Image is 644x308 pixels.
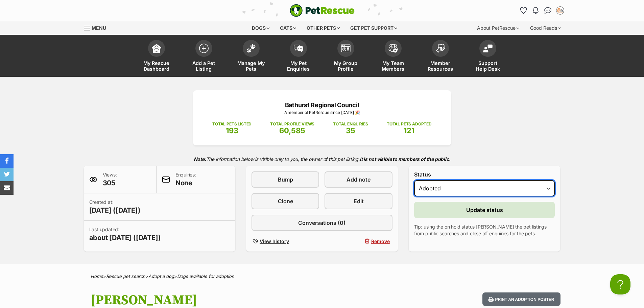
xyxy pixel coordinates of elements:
a: Dogs available for adoption [177,274,234,279]
span: Conversations (0) [298,219,345,227]
img: team-members-icon-5396bd8760b3fe7c0b43da4ab00e1e3bb1a5d9ba89233759b79545d2d3fc5d0d.svg [388,44,398,53]
span: 121 [404,126,414,135]
div: Dogs [247,21,274,35]
a: Bump [252,171,319,188]
a: PetRescue [290,4,355,17]
img: member-resources-icon-8e73f808a243e03378d46382f2149f9095a855e16c252ad45f914b54edf8863c.svg [436,44,445,53]
div: Other pets [302,21,344,35]
a: Home [91,274,103,279]
button: My account [555,5,566,16]
span: Edit [354,197,364,205]
a: Clone [252,193,319,209]
span: Add note [347,175,371,184]
a: Manage My Pets [228,37,275,77]
a: My Pet Enquiries [275,37,322,77]
span: Update status [466,206,503,214]
a: Support Help Desk [464,37,511,77]
span: Support Help Desk [473,60,503,72]
button: Notifications [530,5,541,16]
img: add-pet-listing-icon-0afa8454b4691262ce3f59096e99ab1cd57d4a30225e0717b998d2c9b9846f56.svg [199,44,209,53]
span: My Pet Enquiries [283,60,314,72]
span: 60,585 [279,126,305,135]
span: Remove [371,238,390,245]
span: 193 [226,126,238,135]
a: Edit [325,193,392,209]
img: notifications-46538b983faf8c2785f20acdc204bb7945ddae34d4c08c2a6579f10ce5e182be.svg [533,7,538,14]
div: Cats [275,21,301,35]
p: Enquiries: [175,171,196,188]
a: Menu [84,21,111,33]
span: [DATE] ([DATE]) [89,206,141,215]
span: Menu [92,25,106,31]
span: My Rescue Dashboard [141,60,172,72]
p: TOTAL ENQUIRIES [333,121,368,127]
span: View history [260,238,289,245]
ul: Account quick links [518,5,566,16]
img: Heidi McMahon profile pic [557,7,564,14]
a: My Team Members [369,37,417,77]
button: Update status [414,202,555,218]
a: My Group Profile [322,37,369,77]
span: Clone [278,197,293,205]
p: Last updated: [89,226,161,242]
div: > > > [74,274,571,279]
a: Conversations [543,5,553,16]
span: Manage My Pets [236,60,266,72]
a: Conversations (0) [252,215,392,231]
span: My Team Members [378,60,408,72]
img: dashboard-icon-eb2f2d2d3e046f16d808141f083e7271f6b2e854fb5c12c21221c1fb7104beca.svg [152,44,161,53]
p: The information below is visible only to you, the owner of this pet listing. [84,152,560,166]
label: Status [414,171,555,177]
p: Created at: [89,199,141,215]
p: TOTAL PETS ADOPTED [387,121,432,127]
span: 35 [346,126,355,135]
div: Good Reads [525,21,566,35]
button: Print an adoption poster [482,292,560,306]
a: Member Resources [417,37,464,77]
p: TOTAL PETS LISTED [212,121,252,127]
div: Get pet support [345,21,402,35]
p: Tip: using the on hold status [PERSON_NAME] the pet listings from public searches and close off e... [414,223,555,237]
span: None [175,178,196,188]
a: Add a Pet Listing [180,37,228,77]
img: manage-my-pets-icon-02211641906a0b7f246fdf0571729dbe1e7629f14944591b6c1af311fb30b64b.svg [246,44,256,53]
p: TOTAL PROFILE VIEWS [270,121,314,127]
img: help-desk-icon-fdf02630f3aa405de69fd3d07c3f3aa587a6932b1a1747fa1d2bba05be0121f9.svg [483,44,493,52]
span: about [DATE] ([DATE]) [89,233,161,242]
a: Adopt a dog [148,274,174,279]
div: About PetRescue [472,21,524,35]
p: A member of PetRescue since [DATE] 🎉 [203,110,441,116]
span: Bump [278,175,293,184]
span: Member Resources [425,60,456,72]
img: group-profile-icon-3fa3cf56718a62981997c0bc7e787c4b2cf8bcc04b72c1350f741eb67cf2f40e.svg [341,44,351,52]
strong: Note: [194,156,206,162]
p: Views: [103,171,117,188]
p: Bathurst Regional Council [203,100,441,110]
a: My Rescue Dashboard [133,37,180,77]
a: View history [252,236,319,246]
strong: It is not visible to members of the public. [360,156,451,162]
iframe: Help Scout Beacon - Open [610,274,630,294]
img: logo-e224e6f780fb5917bec1dbf3a21bbac754714ae5b6737aabdf751b685950b380.svg [290,4,355,17]
img: pet-enquiries-icon-7e3ad2cf08bfb03b45e93fb7055b45f3efa6380592205ae92323e6603595dc1f.svg [294,45,303,52]
img: chat-41dd97257d64d25036548639549fe6c8038ab92f7586957e7f3b1b290dea8141.svg [544,7,551,14]
span: My Group Profile [331,60,361,72]
a: Favourites [518,5,529,16]
span: Add a Pet Listing [189,60,219,72]
a: Add note [325,171,392,188]
button: Remove [325,236,392,246]
span: 305 [103,178,117,188]
h1: [PERSON_NAME] [91,292,377,308]
a: Rescue pet search [106,274,145,279]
